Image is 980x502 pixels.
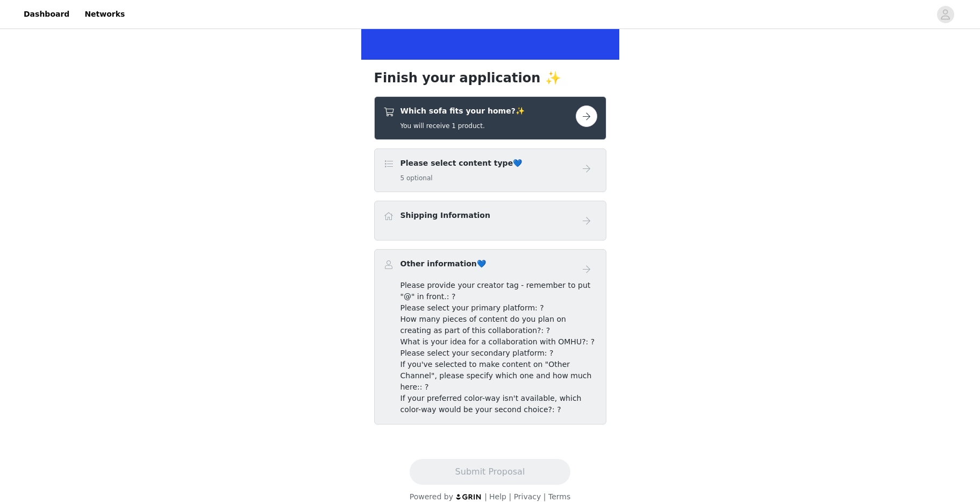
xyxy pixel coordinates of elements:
[400,360,592,391] span: If you've selected to make content on "Other Channel", please specify which one and how much here...
[400,105,525,117] h4: Which sofa fits your home?✨
[374,68,606,88] h1: Finish your application ✨
[374,201,606,241] div: Shipping Information
[410,492,453,501] span: Powered by
[400,315,566,335] span: How many pieces of content do you plan on creating as part of this collaboration?: ?
[400,337,595,346] span: What is your idea for a collaboration with OMHU?: ?
[400,210,490,221] h4: Shipping Information
[400,158,523,169] h4: Please select content type💙
[509,492,511,501] span: |
[400,121,525,131] h5: You will receive 1 product.
[17,2,76,26] a: Dashboard
[78,2,131,26] a: Networks
[400,303,544,312] span: Please select your primary platform: ?
[400,258,486,270] h4: Other information💙
[374,96,606,140] div: Which sofa fits your home?✨
[548,492,570,501] a: Terms
[374,249,606,425] div: Other information💙
[400,349,554,357] span: Please select your secondary platform: ?
[400,173,523,183] h5: 5 optional
[484,492,487,501] span: |
[514,492,541,501] a: Privacy
[410,459,570,485] button: Submit Proposal
[543,492,546,501] span: |
[455,493,482,500] img: logo
[940,6,950,23] div: avatar
[489,492,506,501] a: Help
[374,149,606,192] div: Please select content type💙
[400,394,582,414] span: If your preferred color-way isn't available, which color-way would be your second choice?: ?
[400,281,591,301] span: Please provide your creator tag - remember to put "@" in front.: ?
